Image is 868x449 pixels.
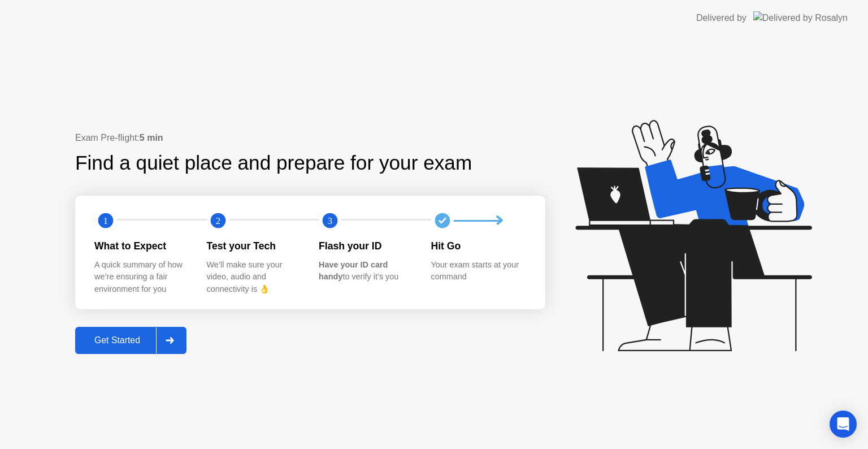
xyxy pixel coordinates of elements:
div: Hit Go [431,239,526,253]
div: What to Expect [94,239,189,253]
b: 5 min [140,133,163,143]
text: 1 [103,215,108,226]
div: Get Started [79,335,156,346]
div: Exam Pre-flight: [75,131,545,145]
div: Test your Tech [207,239,301,253]
text: 3 [328,215,332,226]
b: Have your ID card handy [319,260,388,282]
div: A quick summary of how we’re ensuring a fair environment for you [94,259,189,296]
div: Open Intercom Messenger [830,411,857,438]
div: Find a quiet place and prepare for your exam [75,148,474,178]
button: Get Started [75,327,186,354]
div: to verify it’s you [319,259,413,283]
text: 2 [215,215,220,226]
div: Delivered by [696,11,747,25]
img: Delivered by Rosalyn [753,11,848,24]
div: We’ll make sure your video, audio and connectivity is 👌 [207,259,301,296]
div: Your exam starts at your command [431,259,526,283]
div: Flash your ID [319,239,413,253]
